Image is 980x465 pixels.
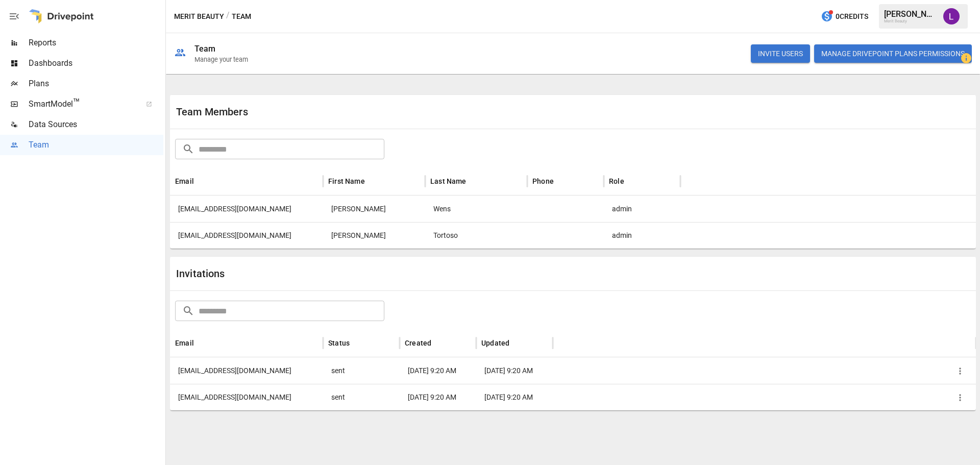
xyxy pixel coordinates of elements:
span: Reports [29,37,163,49]
span: 0 Credits [836,10,868,23]
div: admin [604,195,680,222]
div: First Name [328,177,365,185]
div: Email [175,339,194,347]
div: Wens [425,195,527,222]
div: 6/26/25 9:20 AM [476,384,553,410]
div: Team [194,44,216,54]
button: Sort [195,336,209,350]
div: / [226,10,230,23]
div: Last Name [430,177,467,185]
button: Sort [351,336,365,350]
div: 6/26/25 9:20 AM [400,357,476,384]
button: Liz Tortoso [937,2,966,31]
img: Liz Tortoso [943,8,960,25]
div: Invitations [176,267,573,280]
span: Plans [29,78,163,90]
div: hschydlowsky@meritbeauty.com [170,357,323,384]
button: Sort [555,174,569,188]
div: Role [609,177,624,185]
span: ™ [73,96,80,109]
button: Sort [468,174,482,188]
button: Sort [195,174,209,188]
div: Email [175,177,194,185]
span: SmartModel [29,98,135,110]
button: Sort [366,174,380,188]
div: [PERSON_NAME] [884,9,937,19]
div: Merit Beauty [884,19,937,23]
button: Sort [432,336,447,350]
button: 0Credits [817,7,872,26]
span: Team [29,139,163,151]
span: Dashboards [29,57,163,69]
div: Phone [532,177,554,185]
div: dwens@meritbeauty.com [170,195,323,222]
button: INVITE USERS [751,44,810,63]
button: Sort [510,336,525,350]
span: Data Sources [29,118,163,131]
div: Updated [481,339,509,347]
div: Tortoso [425,222,527,249]
div: admin [604,222,680,249]
div: Danica [323,195,425,222]
div: lrabe@offspringbeauty.com [170,384,323,410]
div: Status [328,339,350,347]
div: Created [405,339,431,347]
div: 6/26/25 9:20 AM [400,384,476,410]
div: 6/26/25 9:20 AM [476,357,553,384]
div: Manage your team [194,56,248,63]
div: ltortoso@meritbeauty.com [170,222,323,249]
button: Merit Beauty [174,10,224,23]
div: Liz [323,222,425,249]
button: Sort [625,174,640,188]
div: sent [323,357,400,384]
div: sent [323,384,400,410]
button: Manage Drivepoint Plans Permissions [814,44,972,63]
div: Team Members [176,106,573,118]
